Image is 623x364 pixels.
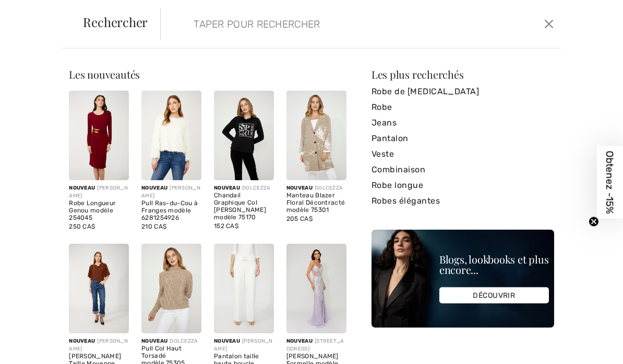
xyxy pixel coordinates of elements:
img: Chandail Graphique Col Bénitier modèle 75170. Black [214,91,274,180]
span: 152 CA$ [214,222,238,230]
div: [PERSON_NAME] [214,337,274,353]
a: Robe de [MEDICAL_DATA] [372,84,554,99]
a: Pantalon [372,131,554,146]
div: DOLCEZZA [286,184,346,192]
img: Blogs, lookbooks et plus encore... [372,230,554,328]
a: Veste [372,146,554,162]
a: Combinaison [372,162,554,178]
span: Obtenez -15% [604,150,616,214]
img: Pull Col Haut Torsadé modèle 75305. Taupe [141,244,201,333]
span: Nouveau [69,185,95,191]
span: Nouveau [286,338,313,344]
span: Nouveau [141,338,167,344]
div: Les plus recherchés [372,69,554,80]
span: Nouveau [69,338,95,344]
input: TAPER POUR RECHERCHER [186,8,452,40]
div: [PERSON_NAME] [141,184,201,200]
div: [STREET_ADDRESS] [286,337,346,353]
div: Manteau Blazer Floral Décontracté modèle 75301 [286,192,346,214]
span: Les nouveautés [69,67,140,81]
span: Nouveau [214,185,240,191]
a: Robe longue [372,178,554,193]
div: DOLCEZZA [214,184,274,192]
button: Close teaser [589,216,599,227]
span: Nouveau [141,185,167,191]
button: Ferme [542,16,556,32]
div: Chandail Graphique Col [PERSON_NAME] modèle 75170 [214,192,274,221]
span: Nouveau [214,338,240,344]
img: Pantalon taille haute boucle dorée modèle 254037. Ivory [214,244,274,333]
div: Pull Ras-du-Cou à Franges modèle 6281254926 [141,200,201,221]
div: Blogs, lookbooks et plus encore... [439,254,549,275]
div: Obtenez -15%Close teaser [597,146,623,218]
span: 210 CA$ [141,223,166,230]
span: 250 CA$ [69,223,95,230]
span: 205 CA$ [286,215,313,222]
img: Manteau Blazer Floral Décontracté modèle 75301. Oatmeal [286,91,346,180]
span: Nouveau [286,185,313,191]
img: Robe Longueur Genou modèle 254045. Cabernet [69,91,129,180]
a: Jeans [372,115,554,131]
a: Robe [372,99,554,115]
img: Robe Sirène Décolleté Formelle modèle P01016. Lavender [286,244,346,333]
span: Rechercher [83,16,148,28]
div: DOLCEZZA [141,337,201,345]
div: [PERSON_NAME] [69,337,129,353]
div: [PERSON_NAME] [69,184,129,200]
img: Jean Léopard Taille Moyenne modèle 254941. Blue [69,244,129,333]
div: Robe Longueur Genou modèle 254045 [69,200,129,221]
img: Pull Ras-du-Cou à Franges modèle 6281254926. Off white [141,91,201,180]
div: DÉCOUVRIR [439,287,549,304]
a: Robes élégantes [372,193,554,209]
